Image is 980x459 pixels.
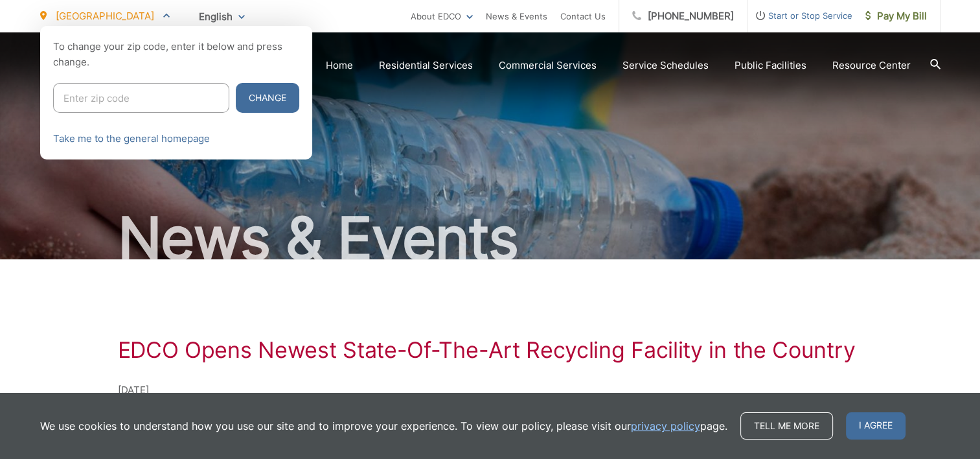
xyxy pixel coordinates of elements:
span: English [189,5,255,28]
a: privacy policy [631,418,700,434]
a: Contact Us [560,8,606,24]
span: I agree [846,412,906,440]
a: Tell me more [740,412,833,440]
button: Change [236,83,299,113]
a: About EDCO [411,8,473,24]
a: News & Events [486,8,547,24]
span: [GEOGRAPHIC_DATA] [56,10,154,22]
span: Pay My Bill [865,8,927,24]
p: To change your zip code, enter it below and press change. [53,39,299,70]
a: Take me to the general homepage [53,131,210,147]
input: Enter zip code [53,83,229,113]
p: We use cookies to understand how you use our site and to improve your experience. To view our pol... [40,418,727,434]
